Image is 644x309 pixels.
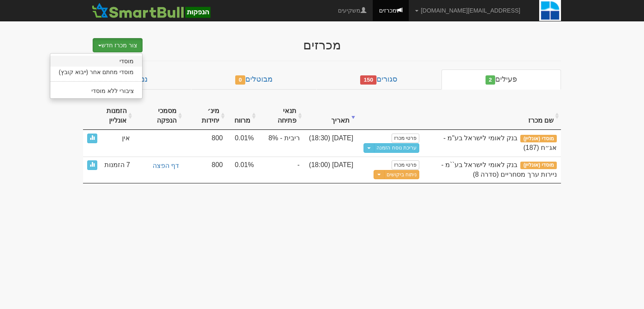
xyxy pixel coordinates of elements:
th: מסמכי הנפקה : activate to sort column ascending [134,102,184,130]
span: מוסדי (אונליין) [520,162,557,169]
th: שם מכרז : activate to sort column ascending [423,102,561,130]
span: בנק לאומי לישראל בע``מ - ניירות ערך מסחריים (סדרה 8) [441,161,557,178]
a: סגורים [317,70,441,90]
button: צור מכרז חדש [93,38,143,52]
td: - [258,157,304,183]
td: [DATE] (18:30) [304,130,358,157]
td: 800 [184,130,227,157]
span: מוסדי (אונליין) [520,135,557,142]
span: אין [122,134,130,143]
a: מוסדי מחתם אחר (ייבוא קובץ) [50,67,142,77]
a: עריכת נוסח הזמנה [374,143,419,153]
th: הזמנות אונליין : activate to sort column ascending [83,102,134,130]
td: 800 [184,157,227,183]
td: ריבית - 8% [258,130,304,157]
a: מוסדי [50,56,142,67]
th: תנאי פתיחה : activate to sort column ascending [258,102,304,130]
th: מינ׳ יחידות : activate to sort column ascending [184,102,227,130]
a: ניתוח ביקושים [384,170,419,180]
td: [DATE] (18:00) [304,157,358,183]
a: ציבורי ללא מוסדי [50,85,142,96]
span: 2 [486,75,496,85]
span: 7 הזמנות [104,160,130,170]
a: פעילים [441,70,561,90]
div: מכרזים [158,38,486,52]
img: SmartBull Logo [89,2,213,19]
td: 0.01% [227,130,258,157]
a: דף הפצה [138,160,180,172]
th: מרווח : activate to sort column ascending [227,102,258,130]
span: בנק לאומי לישראל בע"מ - אג״ח (187) [444,134,557,151]
span: 0 [235,75,245,85]
span: 150 [360,75,377,85]
a: מבוטלים [191,70,316,90]
a: פרטי מכרז [392,134,419,143]
td: 0.01% [227,157,258,183]
th: תאריך : activate to sort column ascending [304,102,358,130]
a: פרטי מכרז [392,160,419,170]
